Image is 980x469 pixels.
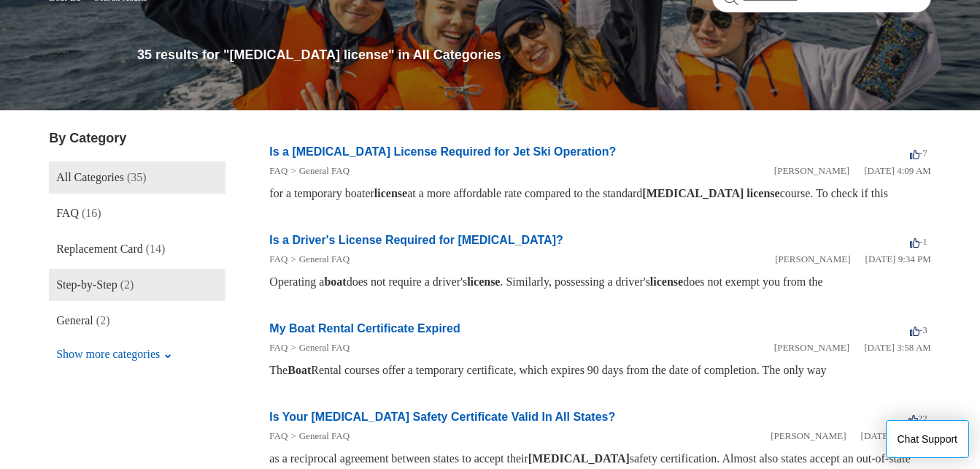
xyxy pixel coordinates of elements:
[324,275,346,288] em: boat
[49,305,225,337] a: General (2)
[650,275,683,288] em: license
[269,340,288,355] li: FAQ
[865,253,931,264] time: 03/16/2022, 21:34
[774,340,849,355] li: [PERSON_NAME]
[288,340,350,355] li: General FAQ
[288,429,350,443] li: General FAQ
[528,452,630,465] em: [MEDICAL_DATA]
[269,165,288,176] a: FAQ
[299,342,350,353] a: General FAQ
[864,165,931,176] time: 03/16/2022, 04:09
[269,411,615,423] a: Is Your [MEDICAL_DATA] Safety Certificate Valid In All States?
[269,450,931,468] div: as a reciprocal agreement between states to accept their safety certification. Almost also states...
[269,322,460,335] a: My Boat Rental Certificate Expired
[288,364,311,376] em: Boat
[96,314,110,327] span: (2)
[56,278,117,291] span: Step-by-Step
[269,429,288,443] li: FAQ
[299,253,350,264] a: General FAQ
[288,164,350,178] li: General FAQ
[120,278,134,291] span: (2)
[910,324,927,335] span: -3
[49,340,180,368] button: Show more categories
[774,164,849,178] li: [PERSON_NAME]
[269,252,288,267] li: FAQ
[910,148,927,159] span: -7
[49,129,225,148] h3: By Category
[49,233,225,265] a: Replacement Card (14)
[269,342,288,353] a: FAQ
[269,430,288,441] a: FAQ
[269,145,616,158] a: Is a [MEDICAL_DATA] License Required for Jet Ski Operation?
[49,269,225,301] a: Step-by-Step (2)
[49,161,225,194] a: All Categories (35)
[886,420,970,458] button: Chat Support
[56,314,93,327] span: General
[269,273,931,291] div: Operating a does not require a driver's . Similarly, possessing a driver's does not exempt you fr...
[467,275,500,288] em: license
[269,253,288,264] a: FAQ
[771,429,846,443] li: [PERSON_NAME]
[269,164,288,178] li: FAQ
[288,252,350,267] li: General FAQ
[56,171,124,183] span: All Categories
[269,234,563,246] a: Is a Driver's License Required for [MEDICAL_DATA]?
[49,197,225,229] a: FAQ (16)
[374,187,407,199] em: license
[908,413,927,424] span: 22
[861,430,931,441] time: 04/01/2022, 23:35
[864,342,931,353] time: 03/16/2022, 03:58
[299,165,350,176] a: General FAQ
[269,362,931,379] div: The Rental courses offer a temporary certificate, which expires 90 days from the date of completi...
[299,430,350,441] a: General FAQ
[82,207,101,219] span: (16)
[56,243,143,255] span: Replacement Card
[127,171,147,183] span: (35)
[910,236,927,247] span: -1
[269,185,931,202] div: for a temporary boater at a more affordable rate compared to the standard course. To check if this
[642,187,779,199] em: [MEDICAL_DATA] license
[137,45,931,65] h1: 35 results for "[MEDICAL_DATA] license" in All Categories
[775,252,850,267] li: [PERSON_NAME]
[56,207,79,219] span: FAQ
[146,243,166,255] span: (14)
